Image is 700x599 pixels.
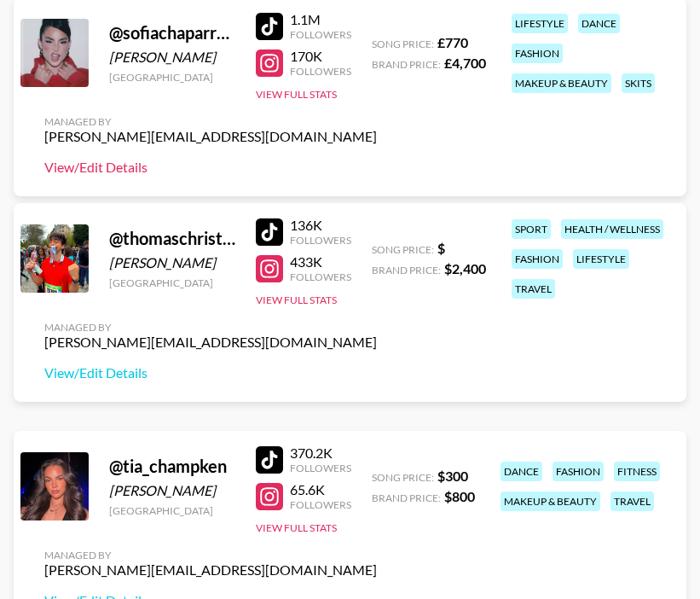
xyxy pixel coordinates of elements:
div: 170K [290,48,351,65]
a: View/Edit Details [44,364,377,381]
div: 1.1M [290,11,351,28]
div: Managed By [44,115,377,128]
strong: £ 770 [437,34,468,50]
span: Brand Price: [372,264,441,276]
div: lifestyle [573,249,629,269]
div: [PERSON_NAME][EMAIL_ADDRESS][DOMAIN_NAME] [44,561,377,579]
div: 65.6K [290,481,351,498]
div: @ thomaschristiaens [109,228,235,249]
strong: $ 2,400 [444,260,486,276]
button: View Full Stats [256,294,337,306]
button: View Full Stats [256,521,337,534]
div: health / wellness [561,219,663,239]
span: Song Price: [372,471,434,484]
div: fashion [512,249,563,269]
div: @ sofiachaparrorr [109,22,235,44]
div: dance [500,462,542,481]
strong: £ 4,700 [444,55,486,71]
div: [PERSON_NAME][EMAIL_ADDRESS][DOMAIN_NAME] [44,334,377,351]
div: lifestyle [512,14,568,33]
div: travel [512,279,555,299]
div: fitness [614,462,660,481]
strong: $ [437,240,445,256]
div: fashion [512,44,563,63]
div: travel [610,491,654,511]
div: [PERSON_NAME] [109,254,235,271]
span: Song Price: [372,243,434,256]
div: dance [578,14,620,33]
div: 433K [290,253,351,270]
div: 136K [290,217,351,234]
div: [PERSON_NAME] [109,482,235,499]
div: Followers [290,65,351,78]
span: Brand Price: [372,491,441,504]
div: [PERSON_NAME] [109,49,235,66]
div: Followers [290,28,351,41]
div: [GEOGRAPHIC_DATA] [109,504,235,517]
strong: $ 800 [444,488,475,504]
div: sport [512,219,551,239]
div: 370.2K [290,445,351,462]
div: makeup & beauty [512,73,611,93]
div: @ tia_champken [109,456,235,477]
div: [GEOGRAPHIC_DATA] [109,71,235,84]
div: fashion [552,462,604,481]
span: Song Price: [372,38,434,50]
a: View/Edit Details [44,159,377,176]
div: Managed By [44,549,377,561]
div: Managed By [44,321,377,334]
div: Followers [290,462,351,474]
div: Followers [290,270,351,283]
span: Brand Price: [372,58,441,71]
button: View Full Stats [256,88,337,101]
div: [PERSON_NAME][EMAIL_ADDRESS][DOMAIN_NAME] [44,128,377,145]
div: makeup & beauty [500,491,600,511]
div: Followers [290,234,351,247]
div: Followers [290,498,351,511]
strong: $ 300 [437,468,468,484]
div: skits [622,73,655,93]
div: [GEOGRAPHIC_DATA] [109,276,235,289]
